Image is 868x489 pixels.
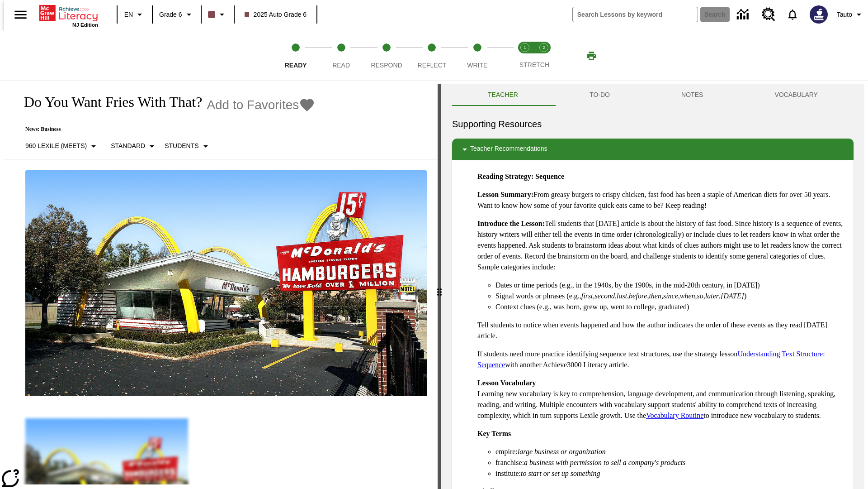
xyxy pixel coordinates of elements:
em: before [629,292,647,300]
em: large business or organization [518,448,606,455]
button: Print [577,48,606,64]
button: Profile/Settings [833,6,868,23]
button: Select Student [161,138,214,154]
img: One of the first McDonald's stores, with the iconic red sign and golden arches. [25,170,427,397]
button: Language: EN, Select a language [120,6,149,23]
strong: Reading Strategy: [477,173,533,180]
input: search field [573,7,698,22]
span: STRETCH [519,61,549,68]
text: 2 [542,45,545,50]
span: Read [332,62,350,69]
button: Read step 2 of 5 [315,31,367,81]
p: Tell students that [DATE] article is about the history of fast food. Since history is a sequence ... [477,218,846,273]
a: Vocabulary Routine [646,412,703,419]
p: Teacher Recommendations [470,144,547,155]
em: later [705,292,719,300]
span: Reflect [418,62,447,69]
button: NOTES [646,84,739,106]
p: Standard [111,141,145,151]
button: Select Lexile, 960 Lexile (Meets) [22,138,103,154]
em: last [617,292,627,300]
img: Avatar [810,5,828,24]
span: Ready [285,62,307,69]
button: Teacher [452,84,554,106]
p: From greasy burgers to crispy chicken, fast food has been a staple of American diets for over 50 ... [477,189,846,211]
button: Scaffolds, Standard [107,138,161,154]
h6: Supporting Resources [452,117,854,131]
button: Reflect step 4 of 5 [406,31,458,81]
em: to start or set up something [521,470,600,477]
p: Students [165,141,198,151]
div: Home [39,3,98,28]
div: Teacher Recommendations [452,139,854,160]
button: Add to Favorites - Do You Want Fries With That? [207,97,315,113]
em: a business with permission to sell a company's products [524,459,686,466]
span: Grade 6 [159,10,182,19]
button: Ready step 1 of 5 [269,31,322,81]
em: first [581,292,593,300]
li: institute: [495,468,846,479]
button: Stretch Read step 1 of 2 [512,31,538,81]
em: then [649,292,661,300]
span: NJ Edition [72,22,98,28]
span: 2025 Auto Grade 6 [245,10,307,19]
button: Respond step 3 of 5 [360,31,413,81]
h1: Do You Want Fries With That? [14,94,202,110]
li: Signal words or phrases (e.g., , , , , , , , , , ) [495,291,846,302]
strong: Sequence [535,173,564,180]
span: EN [124,10,133,19]
a: Data Center [731,2,756,27]
button: VOCABULARY [739,84,854,106]
button: Select a new avatar [804,3,833,26]
strong: Lesson Vocabulary [477,379,536,387]
p: Learning new vocabulary is key to comprehension, language development, and communication through ... [477,378,846,421]
p: 960 Lexile (Meets) [25,141,87,151]
text: 1 [524,45,526,50]
span: Tauto [837,10,852,19]
li: Dates or time periods (e.g., in the 1940s, by the 1900s, in the mid-20th century, in [DATE]) [495,280,846,291]
strong: Introduce the Lesson: [477,220,545,227]
p: If students need more practice identifying sequence text structures, use the strategy lesson with... [477,349,846,370]
em: second [595,292,615,300]
p: News: Business [14,126,315,133]
button: TO-DO [554,84,646,106]
button: Open side menu [7,1,34,28]
button: Grade: Grade 6, Select a grade [156,6,198,23]
div: reading [4,84,438,484]
li: empire: [495,446,846,457]
li: franchise: [495,457,846,468]
a: Resource Center, Will open in new tab [756,2,781,27]
div: Press Enter or Spacebar and then press right and left arrow keys to move the slider [438,84,441,489]
button: Class color is dark brown. Change class color [204,6,231,23]
button: Stretch Respond step 2 of 2 [531,31,557,81]
div: Instructional Panel Tabs [452,84,854,106]
p: Tell students to notice when events happened and how the author indicates the order of these even... [477,320,846,341]
strong: Lesson Summary: [477,191,533,198]
div: activity [441,84,864,489]
a: Notifications [781,3,804,26]
span: Respond [371,62,402,69]
em: since [663,292,678,300]
span: Add to Favorites [207,98,299,112]
a: Understanding Text Structure: Sequence [477,350,825,369]
em: [DATE] [721,292,744,300]
em: when [680,292,695,300]
strong: Key Terms [477,430,511,437]
li: Context clues (e.g., was born, grew up, went to college, graduated) [495,302,846,312]
em: so [697,292,703,300]
span: Write [467,62,487,69]
button: Write step 5 of 5 [451,31,504,81]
